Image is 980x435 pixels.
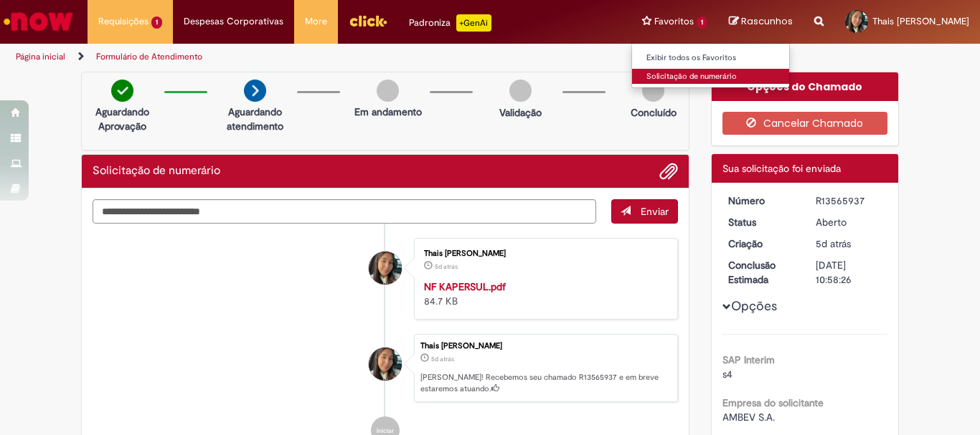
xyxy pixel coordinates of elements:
[816,236,882,251] div: 25/09/2025 10:58:22
[151,16,162,29] span: 1
[697,16,707,29] span: 1
[722,353,775,366] b: SAP Interim
[729,15,793,29] a: Rascunhos
[722,396,824,409] b: Empresa do solicitante
[431,355,454,363] time: 25/09/2025 10:58:22
[872,15,969,27] span: Thais [PERSON_NAME]
[369,252,402,285] div: Thais Poliana Rodrigues
[435,262,458,271] span: 5d atrás
[431,355,454,363] span: 5d atrás
[96,51,202,62] a: Formulário de Atendimento
[1,7,75,36] img: ServiceNow
[632,69,790,85] a: Solicitação de numerário
[424,279,663,308] div: 84.7 KB
[93,199,596,224] textarea: Digite sua mensagem aqui...
[816,258,882,287] div: [DATE] 10:58:26
[11,44,643,70] ul: Trilhas de página
[184,14,283,29] span: Despesas Corporativas
[712,72,899,101] div: Opções do Chamado
[244,80,266,102] img: arrow-next.png
[631,105,677,120] p: Concluído
[93,165,220,178] h2: Solicitação de numerário Histórico de tíquete
[220,105,290,133] p: Aguardando atendimento
[642,80,664,102] img: img-circle-grey.png
[88,105,157,133] p: Aguardando Aprovação
[722,162,841,175] span: Sua solicitação foi enviada
[93,334,678,403] li: Thais Poliana Rodrigues
[435,262,458,271] time: 25/09/2025 10:58:06
[611,199,678,224] button: Enviar
[509,80,532,102] img: img-circle-grey.png
[409,14,491,32] div: Padroniza
[741,14,793,28] span: Rascunhos
[722,112,888,135] button: Cancelar Chamado
[659,162,678,181] button: Adicionar anexos
[456,14,491,32] p: +GenAi
[632,50,790,66] a: Exibir todos os Favoritos
[420,372,670,394] p: [PERSON_NAME]! Recebemos seu chamado R13565937 e em breve estaremos atuando.
[722,411,775,424] span: AMBEV S.A.
[420,342,670,350] div: Thais [PERSON_NAME]
[424,280,506,293] a: NF KAPERSUL.pdf
[424,249,663,258] div: Thais [PERSON_NAME]
[499,105,542,120] p: Validação
[305,14,327,29] span: More
[816,237,851,250] time: 25/09/2025 10:58:22
[111,80,133,102] img: check-circle-green.png
[631,43,790,88] ul: Favoritos
[654,14,694,29] span: Favoritos
[369,348,402,381] div: Thais Poliana Rodrigues
[717,215,806,229] dt: Status
[641,205,669,218] span: Enviar
[816,215,882,229] div: Aberto
[816,237,851,250] span: 5d atrás
[354,105,422,119] p: Em andamento
[717,236,806,251] dt: Criação
[98,14,149,29] span: Requisições
[717,258,806,287] dt: Conclusão Estimada
[816,193,882,208] div: R13565937
[377,80,399,102] img: img-circle-grey.png
[16,51,65,62] a: Página inicial
[722,368,732,381] span: s4
[717,193,806,208] dt: Número
[349,10,387,32] img: click_logo_yellow_360x200.png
